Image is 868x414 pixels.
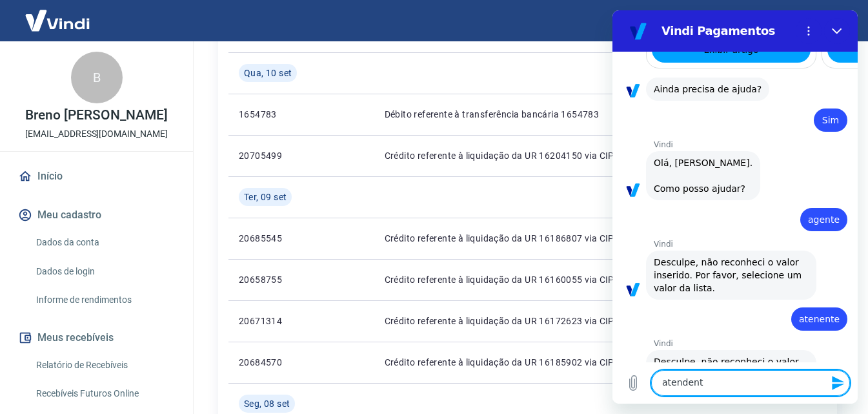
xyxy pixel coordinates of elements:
p: Breno [PERSON_NAME] [25,109,167,122]
p: 20705499 [239,149,307,162]
p: Crédito referente à liquidação da UR 16185902 via CIP [385,356,644,369]
p: Crédito referente à liquidação da UR 16204150 via CIP [385,149,644,162]
p: Crédito referente à liquidação da UR 16160055 via CIP [385,273,644,286]
p: 20671314 [239,315,307,327]
a: Relatório de Recebíveis [31,352,177,378]
button: Sair [806,9,853,33]
p: Crédito referente à liquidação da UR 16186807 via CIP [385,232,644,245]
button: Meu cadastro [15,201,177,229]
span: Ter, 09 set [244,191,287,203]
img: Vindi [15,1,99,40]
span: Seg, 08 set [244,397,290,410]
p: Crédito referente à liquidação da UR 16172623 via CIP [385,315,644,327]
p: 1654783 [239,108,307,121]
iframe: Janela de mensagens [612,10,858,404]
a: Informe de rendimentos [31,287,177,313]
button: Meus recebíveis [15,324,177,352]
p: [EMAIL_ADDRESS][DOMAIN_NAME] [25,127,168,141]
a: Início [15,162,177,191]
div: B [71,52,123,103]
a: Dados da conta [31,229,177,256]
span: Qua, 10 set [244,67,292,79]
p: 20685545 [239,232,307,245]
p: 20684570 [239,356,307,369]
p: Débito referente à transferência bancária 1654783 [385,108,644,121]
a: Recebíveis Futuros Online [31,380,177,407]
a: Dados de login [31,258,177,285]
p: 20658755 [239,273,307,286]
